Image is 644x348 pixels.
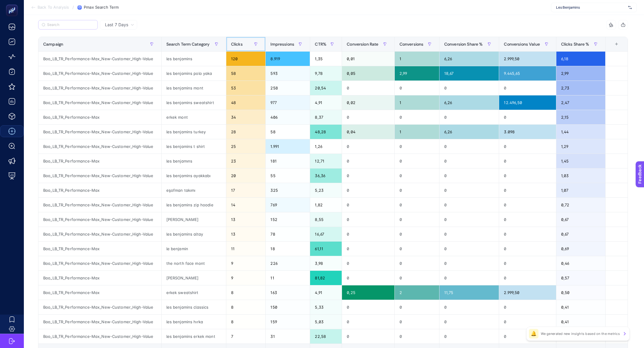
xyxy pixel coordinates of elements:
div: 81,82 [310,271,342,285]
div: les benjamins polo yaka [162,66,226,81]
div: le benjamin [162,242,226,256]
div: 0 [342,256,394,270]
div: 5,23 [310,183,342,197]
div: Boo_LB_TR_Performance-Max [38,183,161,197]
div: 0,02 [342,95,394,110]
div: 2.999,50 [499,285,556,300]
div: 23 [226,154,265,168]
div: 58 [226,66,265,81]
div: 1,07 [556,183,605,197]
div: 5,33 [310,300,342,314]
div: 977 [266,95,310,110]
div: les benjamins mont [162,81,226,95]
div: 0 [499,300,556,314]
div: 0 [499,271,556,285]
div: 6,18 [556,52,605,66]
div: les benjamins t shirt [162,139,226,154]
div: 1,82 [310,198,342,212]
div: erkek sweatshirt [162,285,226,300]
div: 14 [226,198,265,212]
div: erkek mont [162,110,226,124]
div: Boo_LB_TR_Performance-Max_New-Customer_High-Value [38,125,161,139]
div: 0,41 [556,300,605,314]
div: les benjamins hırka [162,315,226,329]
span: Search Term Category [166,42,210,47]
span: Clicks Share % [561,42,589,47]
div: 0 [342,271,394,285]
div: 7 [226,329,265,344]
div: 0 [499,139,556,154]
div: 16,67 [310,227,342,241]
div: 0,50 [556,285,605,300]
div: 1,45 [556,154,605,168]
div: 🔔 [529,329,538,338]
div: 11,75 [439,285,499,300]
div: 0,05 [342,66,394,81]
div: 9.445,65 [499,66,556,81]
span: CTR% [315,42,326,47]
div: les benjamins altay [162,227,226,241]
span: Les Benjamins [556,5,626,10]
div: Boo_LB_TR_Performance-Max_New-Customer_High-Value [38,212,161,227]
div: 8 [226,315,265,329]
div: Boo_LB_TR_Performance-Max_New-Customer_High-Value [38,52,161,66]
div: les benjamins ayakkabı [162,168,226,183]
div: 0 [395,329,439,344]
div: 0,67 [556,212,605,227]
div: 1 [395,52,439,66]
div: 0 [342,81,394,95]
div: 0 [395,81,439,95]
div: + [611,42,622,47]
div: 0 [499,183,556,197]
div: 1 [395,95,439,110]
div: 0 [342,300,394,314]
div: 0 [395,212,439,227]
div: 0 [395,139,439,154]
div: 1.991 [266,139,310,154]
div: 0 [499,212,556,227]
div: 0 [439,198,499,212]
div: 11 [266,271,310,285]
span: Campaign [43,42,63,47]
div: Boo_LB_TR_Performance-Max [38,271,161,285]
div: 0,41 [556,315,605,329]
div: 0 [499,154,556,168]
div: 20 [226,168,265,183]
div: 0 [395,198,439,212]
div: 13 [226,227,265,241]
input: Search [47,23,94,27]
div: 593 [266,66,310,81]
div: 0 [439,315,499,329]
div: 0 [342,212,394,227]
div: 2.999,50 [499,52,556,66]
div: 8 [226,285,265,300]
div: 0 [395,110,439,124]
div: Boo_LB_TR_Performance-Max [38,154,161,168]
div: 1,35 [310,52,342,66]
div: 0 [439,168,499,183]
div: 1 [395,125,439,139]
div: 0 [439,110,499,124]
span: Pmax Search Term [84,5,119,10]
div: 0 [499,329,556,344]
div: 8 [226,300,265,314]
div: 0 [439,300,499,314]
div: Boo_LB_TR_Performance-Max_New-Customer_High-Value [38,95,161,110]
div: 0 [342,227,394,241]
div: 0 [395,168,439,183]
div: 0 [395,300,439,314]
div: Boo_LB_TR_Performance-Max_New-Customer_High-Value [38,315,161,329]
div: 0 [439,227,499,241]
div: Boo_LB_TR_Performance-Max_New-Customer_High-Value [38,329,161,344]
div: 0,25 [342,285,394,300]
span: Conversions Value [504,42,540,47]
div: 0 [395,315,439,329]
div: 0 [342,242,394,256]
div: 0 [499,315,556,329]
div: 325 [266,183,310,197]
div: 0 [395,154,439,168]
span: Clicks [231,42,243,47]
div: Boo_LB_TR_Performance-Max_New-Customer_High-Value [38,139,161,154]
div: 6,26 [439,125,499,139]
div: 2,73 [556,81,605,95]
